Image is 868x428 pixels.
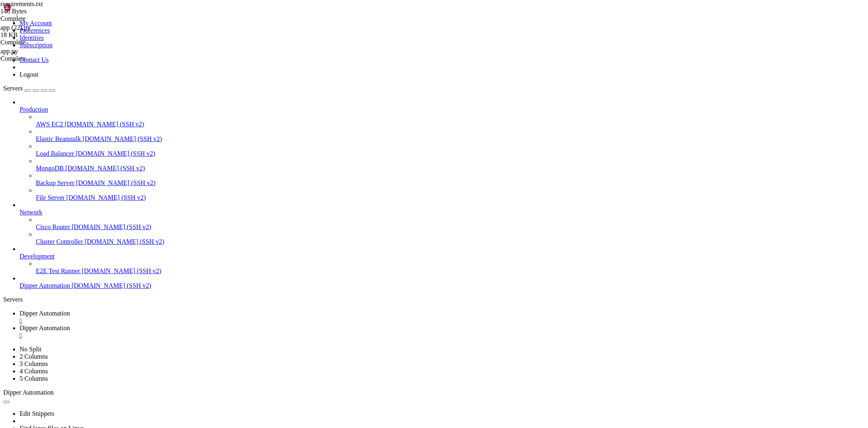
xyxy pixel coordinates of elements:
div: Complete [0,15,81,22]
div: 148 Bytes [0,8,81,15]
div: Complete [0,39,81,46]
span: requirements.txt [0,0,43,7]
div: Complete [0,55,81,62]
span: app.py [0,48,18,55]
span: requirements.txt [0,0,81,15]
span: app (22).py [0,24,31,31]
span: app (22).py [0,24,81,39]
div: 18 KB [0,31,81,39]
